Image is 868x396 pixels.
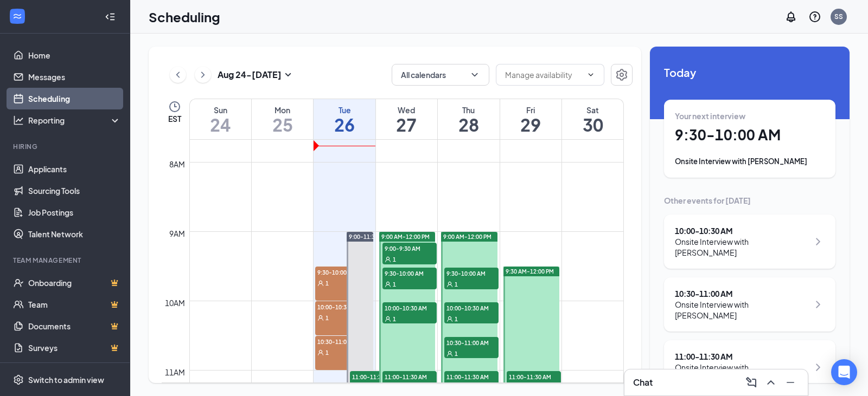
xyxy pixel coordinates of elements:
div: Switch to admin view [28,374,104,385]
div: Sun [190,105,251,115]
button: Minimize [782,374,799,391]
div: Onsite Interview with [PERSON_NAME] [675,299,809,321]
div: Reporting [28,115,122,126]
span: EST [168,113,181,124]
a: August 27, 2025 [376,99,437,139]
a: Scheduling [28,88,121,109]
button: ChevronLeft [170,67,186,83]
button: ChevronRight [195,67,211,83]
h1: 27 [376,115,437,134]
div: Onsite Interview with [PERSON_NAME] [675,156,825,167]
svg: ComposeMessage [745,376,758,389]
a: SurveysCrown [28,337,121,359]
div: Wed [376,105,437,115]
a: August 24, 2025 [190,99,251,139]
a: OnboardingCrown [28,272,121,294]
span: 10:00-10:30 AM [382,302,437,313]
span: 9:30-10:00 AM [444,268,499,278]
h1: Scheduling [149,8,220,26]
h1: 26 [314,115,375,134]
svg: User [317,349,324,356]
a: Applicants [28,158,121,180]
svg: ChevronRight [812,361,825,374]
svg: ChevronRight [812,298,825,311]
h1: 25 [252,115,313,134]
h3: Aug 24 - [DATE] [218,69,282,81]
div: Hiring [13,142,119,151]
div: Thu [438,105,499,115]
span: 11:00-11:30 AM [444,371,499,382]
svg: Collapse [105,11,116,22]
svg: User [385,281,391,288]
div: 10:30 - 11:00 AM [675,288,809,299]
div: 9am [167,228,187,239]
svg: User [385,316,391,322]
div: Your next interview [675,111,825,121]
span: 11:00-11:30 AM [350,371,404,382]
button: ComposeMessage [743,374,760,391]
span: 9:00 AM-12:00 PM [443,233,492,241]
div: Sat [562,105,623,115]
span: 1 [455,315,458,323]
h3: Chat [633,376,653,388]
svg: SmallChevronDown [282,68,295,81]
button: ChevronUp [762,374,780,391]
div: Tue [314,105,375,115]
a: August 25, 2025 [252,99,313,139]
svg: ChevronRight [197,68,208,81]
div: Onsite Interview with [PERSON_NAME] [675,236,809,258]
h1: 28 [438,115,499,134]
svg: Analysis [13,115,24,126]
span: 1 [455,281,458,288]
div: Onsite Interview with [PERSON_NAME] [675,362,809,384]
a: August 30, 2025 [562,99,623,139]
svg: Minimize [784,376,797,389]
svg: ChevronRight [812,235,825,248]
span: 10:00-10:30 AM [444,302,499,313]
span: Today [664,64,835,81]
span: 1 [393,281,396,288]
h1: 30 [562,115,623,134]
svg: ChevronUp [764,376,777,389]
svg: Settings [13,374,24,385]
a: Messages [28,66,121,88]
span: 1 [393,256,396,263]
div: Mon [252,105,313,115]
button: All calendarsChevronDown [392,64,489,86]
a: Talent Network [28,223,121,245]
svg: User [317,280,324,287]
div: 11am [163,366,187,378]
a: DocumentsCrown [28,315,121,337]
span: 9:00-11:30 AM [349,233,388,241]
span: 1 [325,349,329,356]
a: TeamCrown [28,294,121,315]
span: 10:30-11:00 AM [315,336,369,347]
span: 1 [325,280,329,287]
div: 11:00 - 11:30 AM [675,351,809,362]
svg: Clock [168,100,181,113]
span: 11:00-11:30 AM [382,371,437,382]
span: 1 [455,350,458,358]
a: August 29, 2025 [500,99,561,139]
h1: 29 [500,115,561,134]
svg: User [385,256,391,263]
span: 9:30-10:00 AM [315,267,369,277]
a: Home [28,44,121,66]
div: 10am [163,297,187,309]
svg: ChevronDown [469,69,480,80]
span: 9:30-10:00 AM [382,268,437,278]
span: 11:00-11:30 AM [507,371,561,382]
svg: Notifications [784,10,797,23]
svg: User [446,316,453,322]
div: SS [834,12,843,21]
span: 9:00-9:30 AM [382,243,437,254]
a: Job Postings [28,202,121,223]
svg: Settings [615,68,628,81]
svg: ChevronLeft [173,68,183,81]
div: 8am [167,158,187,170]
div: Team Management [13,256,119,265]
span: 9:00 AM-12:00 PM [381,233,430,241]
svg: WorkstreamLogo [12,11,23,22]
div: Fri [500,105,561,115]
span: 1 [325,314,329,322]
